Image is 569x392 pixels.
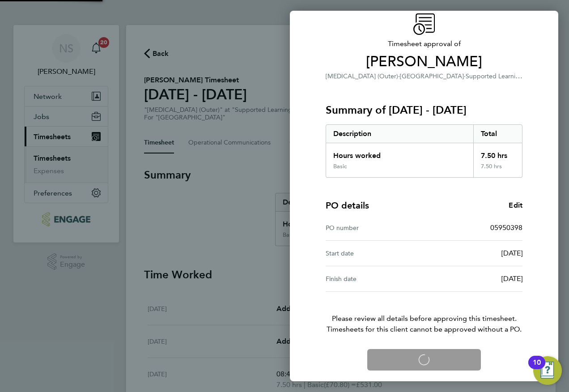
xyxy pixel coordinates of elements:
div: Hours worked [326,143,473,163]
div: 7.50 hrs [473,163,522,177]
div: 10 [533,362,541,374]
span: [PERSON_NAME] [326,53,522,71]
span: 05950398 [490,223,522,232]
span: Timesheets for this client cannot be approved without a PO. [315,324,533,335]
div: Summary of 22 - 28 Sep 2025 [326,124,522,178]
span: · [398,72,400,80]
div: Start date [326,248,424,259]
p: Please review all details before approving this timesheet. [315,292,533,335]
div: Description [326,125,473,143]
span: [GEOGRAPHIC_DATA] [400,72,464,80]
span: Supported Learning [466,72,523,80]
span: Edit [509,201,522,209]
div: [DATE] [424,273,522,284]
div: 7.50 hrs [473,143,522,163]
div: Total [473,125,522,143]
span: [MEDICAL_DATA] (Outer) [326,72,398,80]
span: · [464,72,466,80]
div: [DATE] [424,248,522,259]
div: PO number [326,222,424,233]
h4: PO details [326,199,369,212]
a: Edit [509,200,522,211]
span: Timesheet approval of [326,38,522,49]
button: Open Resource Center, 10 new notifications [533,356,562,385]
h3: Summary of [DATE] - [DATE] [326,103,522,117]
div: Finish date [326,273,424,284]
div: Basic [333,163,347,170]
